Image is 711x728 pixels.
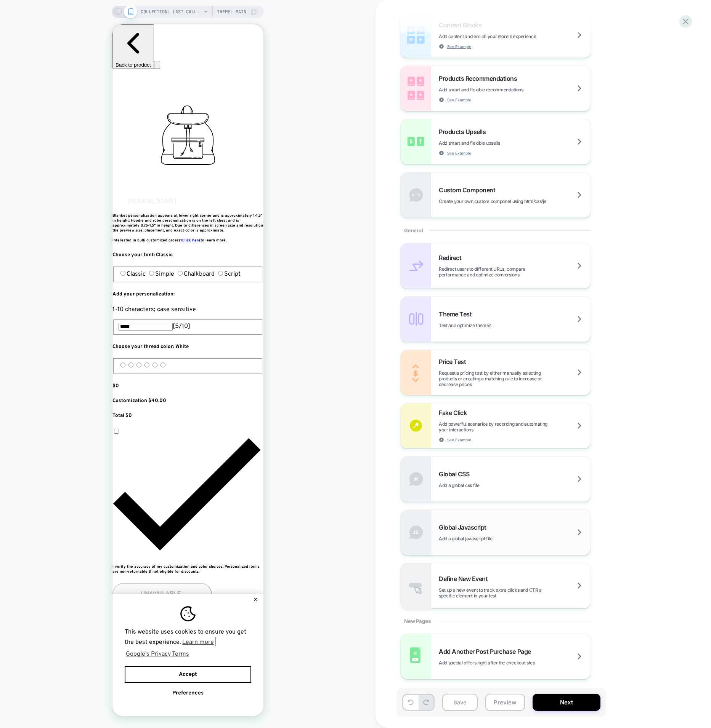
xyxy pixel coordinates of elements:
span: Add special offers right after the checkout step [439,660,573,666]
label: #858087 [22,338,30,345]
span: Simple [43,246,63,254]
span: Price Test [439,358,470,366]
span: [ 5 /10] [60,298,78,306]
span: See Example [447,437,471,442]
div: New Pages [400,608,591,634]
span: Redirect [439,254,465,262]
span: Add smart and flexible upsells [439,140,538,146]
button: Next [533,694,600,711]
span: Theme Test [439,310,475,318]
span: Add a global javascript file [439,536,531,541]
span: Script [112,246,128,254]
div: [PERSON_NAME] [15,173,136,180]
label: #1A1C24 [14,338,22,345]
label: #F7DBDC [46,338,54,345]
span: Content Blocks [439,21,485,29]
span: Add a global css file [439,482,517,488]
button: Preferences [12,660,139,677]
img: Cookie banner [68,582,83,597]
img: svg> [15,51,136,171]
span: Unavailable [28,565,69,574]
input: Simple [37,246,42,251]
label: #E9E9EB [6,338,14,345]
span: Theme: MAIN [217,6,246,18]
label: #80A2C6 [38,338,46,345]
button: Close [138,573,148,578]
span: $0 [13,388,19,394]
span: Fake Click [439,409,470,417]
span: Create your own custom componet using html/css/js [439,198,584,204]
span: See Example [447,97,471,102]
div: General [400,218,591,243]
label: #F3B400 [30,338,38,345]
span: Global Javascript [439,524,490,531]
a: Learn more [69,612,103,624]
span: Classic [43,227,60,234]
input: Classic [8,246,13,251]
input: Script [106,246,111,251]
span: White [63,319,76,326]
span: Classic [14,246,35,254]
span: Global CSS [439,470,473,478]
span: $40.00 [36,373,54,380]
span: Products Upsells [439,128,490,136]
a: Google's Privacy Terms [12,624,78,635]
span: Add smart and flexible recommendations [439,87,562,93]
span: Redirect users to different URLs, compare performance and optimize conversions [439,266,591,278]
button: Save [442,694,478,711]
input: I verify the accuracy of my customization and color choices. Personalized items are non-returnabl... [2,404,6,409]
span: Request a pricing test by either manually selecting products or creating a matching rule to incre... [439,370,591,387]
span: See Example [447,44,471,49]
span: COLLECTION: Last Call (Category) [141,6,202,18]
button: Preview [485,694,525,711]
span: See Example [447,150,471,156]
span: Define New Event [439,575,491,583]
button: Accept [12,642,139,659]
span: This website uses cookies to ensure you get the best experience. | [12,603,139,635]
a: Click here [70,214,88,219]
span: Chalkboard [71,246,104,254]
span: Test and optimize themes [439,322,529,328]
span: Add content and enrich your store's experience [439,34,574,39]
span: Custom Component [439,186,499,194]
input: Chalkboard [65,246,70,251]
span: Add powerful scenarios by recording and automating your interactions [439,421,591,433]
span: Add Another Post Purchase Page [439,648,535,655]
span: Products Recommendations [439,75,521,82]
span: Set up a new event to track extra clicks and CTR a specific element in your test [439,587,591,599]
